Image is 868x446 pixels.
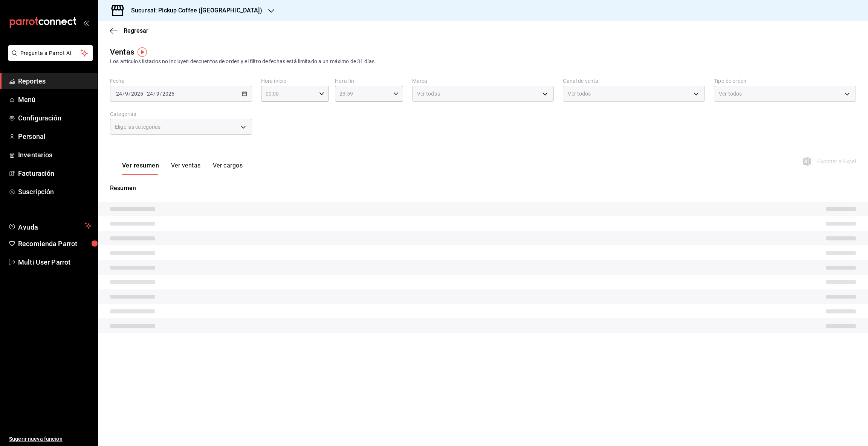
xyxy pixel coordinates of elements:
label: Categorías [110,111,252,117]
input: -- [147,91,153,97]
span: Ver todos [568,90,591,97]
span: Facturación [18,168,92,178]
span: Ayuda [18,221,82,230]
span: Elige las categorías [115,123,161,131]
span: Pregunta a Parrot AI [20,49,81,57]
span: Suscripción [18,187,92,197]
a: Pregunta a Parrot AI [5,55,93,62]
span: Regresar [124,27,148,34]
input: -- [125,91,128,97]
span: Configuración [18,113,92,123]
span: Reportes [18,76,92,86]
label: Tipo de orden [714,78,856,84]
span: Personal [18,131,92,142]
label: Hora inicio [261,78,329,84]
span: / [153,91,156,97]
span: Sugerir nueva función [9,435,92,443]
label: Marca [412,78,554,84]
input: -- [156,91,160,97]
button: Ver ventas [171,162,201,175]
span: Menú [18,94,92,105]
span: Ver todas [417,90,440,97]
span: Recomienda Parrot [18,239,92,249]
div: navigation tabs [122,162,243,175]
label: Fecha [110,78,252,84]
button: Ver resumen [122,162,159,175]
input: -- [116,91,122,97]
div: Ventas [110,46,134,58]
span: Multi User Parrot [18,257,92,267]
span: / [160,91,162,97]
div: Los artículos listados no incluyen descuentos de orden y el filtro de fechas está limitado a un m... [110,58,856,65]
button: Regresar [110,27,148,34]
button: Pregunta a Parrot AI [8,45,93,61]
span: - [144,91,146,97]
span: / [122,91,125,97]
h3: Sucursal: Pickup Coffee ([GEOGRAPHIC_DATA]) [125,6,262,15]
label: Canal de venta [563,78,705,84]
img: Tooltip marker [138,47,147,57]
span: / [128,91,131,97]
input: ---- [162,91,175,97]
input: ---- [131,91,144,97]
span: Inventarios [18,150,92,160]
span: Ver todos [719,90,742,97]
button: Ver cargos [213,162,243,175]
p: Resumen [110,184,856,193]
label: Hora fin [335,78,403,84]
button: open_drawer_menu [83,20,89,26]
